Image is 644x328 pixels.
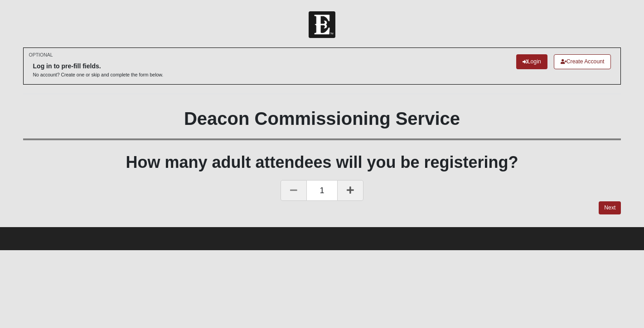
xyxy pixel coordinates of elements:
[516,54,547,69] a: Login
[554,54,611,69] a: Create Account
[33,71,164,78] p: No account? Create one or skip and complete the form below.
[23,152,621,172] h1: How many adult attendees will you be registering?
[599,201,621,214] a: Next
[307,180,337,201] span: 1
[29,52,53,58] small: OPTIONAL
[309,11,335,38] img: Church of Eleven22 Logo
[33,62,164,70] h6: Log in to pre-fill fields.
[184,109,460,128] b: Deacon Commissioning Service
